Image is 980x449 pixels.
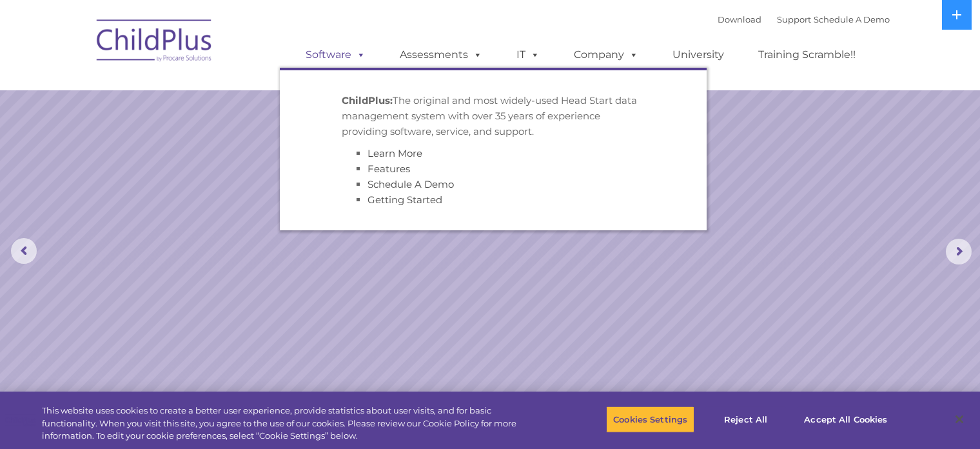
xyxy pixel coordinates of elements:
[367,163,410,175] a: Features
[293,42,378,68] a: Software
[660,42,737,68] a: University
[814,14,890,25] a: Schedule A Demo
[387,42,495,68] a: Assessments
[42,404,539,443] div: This website uses cookies to create a better user experience, provide statistics about user visit...
[797,406,894,433] button: Accept All Cookies
[342,94,393,106] strong: ChildPlus:
[718,14,890,25] font: |
[705,406,786,433] button: Reject All
[945,405,974,434] button: Close
[367,178,454,190] a: Schedule A Demo
[561,42,651,68] a: Company
[777,14,811,25] a: Support
[342,93,645,139] p: The original and most widely-used Head Start data management system with over 35 years of experie...
[504,42,553,68] a: IT
[90,10,219,75] img: ChildPlus by Procare Solutions
[745,42,868,68] a: Training Scramble!!
[179,138,234,148] span: Phone number
[606,406,694,433] button: Cookies Settings
[179,85,219,95] span: Last name
[718,14,761,25] a: Download
[367,194,442,206] a: Getting Started
[367,147,422,159] a: Learn More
